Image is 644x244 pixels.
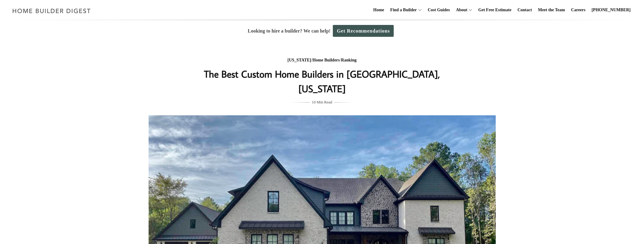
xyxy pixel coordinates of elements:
a: Careers [569,0,588,20]
a: Find a Builder [388,0,417,20]
a: Get Free Estimate [476,0,514,20]
a: Contact [515,0,534,20]
img: Home Builder Digest [10,5,93,17]
a: Cost Guides [425,0,452,20]
h1: The Best Custom Home Builders in [GEOGRAPHIC_DATA], [US_STATE] [201,67,444,96]
a: Ranking [341,58,357,62]
div: / / [201,57,444,64]
a: [US_STATE] [287,58,311,62]
span: 10 Min Read [312,99,332,106]
a: Get Recommendations [333,25,394,37]
a: [PHONE_NUMBER] [589,0,633,20]
a: Home Builders [312,58,340,62]
a: Home [371,0,387,20]
a: About [453,0,467,20]
a: Meet the Team [536,0,568,20]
